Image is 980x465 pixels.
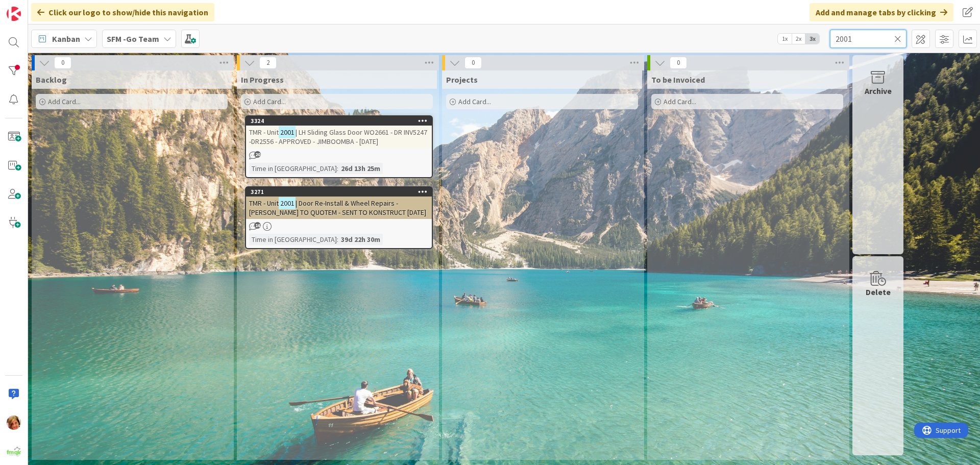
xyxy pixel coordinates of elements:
div: 3324 [246,116,432,126]
span: Add Card... [48,97,81,106]
div: 3324 [251,117,432,125]
span: 2 [259,57,277,69]
mark: 2001 [279,126,296,138]
div: Add and manage tabs by clicking [810,3,953,21]
span: 2x [792,34,805,44]
span: Kanban [52,33,80,45]
div: Time in [GEOGRAPHIC_DATA] [249,234,337,245]
span: Add Card... [253,97,286,106]
span: Add Card... [664,97,696,106]
span: Projects [446,75,478,85]
span: TMR - Unit [249,128,279,137]
div: 3271TMR - Unit2001| Door Re-Install & Wheel Repairs - [PERSON_NAME] TO QUOTEM - SENT TO KONSTRUCT... [246,187,432,219]
input: Quick Filter... [830,30,906,48]
span: Backlog [36,75,67,85]
div: Archive [865,85,892,97]
span: 3x [805,34,819,44]
span: 0 [670,57,687,69]
span: 16 [254,222,261,229]
span: : [337,163,338,174]
span: 1x [778,34,792,44]
div: 3324TMR - Unit2001| LH Sliding Glass Door WO2661 - DR INV5247 -DR2556 - APPROVED - JIMBOOMBA - [D... [246,116,432,148]
span: | Door Re-Install & Wheel Repairs - [PERSON_NAME] TO QUOTEM - SENT TO KONSTRUCT [DATE] [249,199,426,217]
span: 0 [464,57,482,69]
div: Time in [GEOGRAPHIC_DATA] [249,163,337,174]
span: : [337,234,338,245]
img: avatar [7,444,21,458]
span: TMR - Unit [249,199,279,208]
div: Delete [866,286,891,298]
span: 20 [254,151,261,158]
div: 39d 22h 30m [338,234,383,245]
div: 3271 [246,187,432,197]
span: Support [21,2,46,14]
span: 0 [54,57,71,69]
b: SFM -Go Team [107,34,159,44]
img: KD [7,415,21,430]
mark: 2001 [279,197,296,209]
span: | LH Sliding Glass Door WO2661 - DR INV5247 -DR2556 - APPROVED - JIMBOOMBA - [DATE] [249,128,427,146]
div: 26d 13h 25m [338,163,383,174]
span: In Progress [241,75,284,85]
div: Click our logo to show/hide this navigation [31,3,214,21]
img: Visit kanbanzone.com [7,7,21,21]
span: Add Card... [458,97,491,106]
span: To be Invoiced [651,75,705,85]
div: 3271 [251,188,432,195]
